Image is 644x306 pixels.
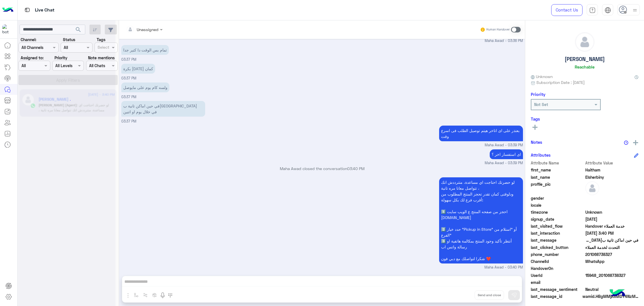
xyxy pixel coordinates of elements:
[531,116,638,121] h6: Tags
[485,38,523,44] span: Maha Awad - 03:36 PM
[531,92,545,97] h6: Priority
[2,4,13,16] img: Logo
[531,209,584,215] span: timezone
[624,140,628,145] img: notes
[121,45,169,55] p: 11/9/2025, 3:37 PM
[585,202,639,208] span: null
[490,149,523,159] p: 11/9/2025, 3:39 PM
[585,181,599,195] img: defaultAdmin.png
[531,195,584,201] span: gender
[531,181,584,194] span: profile_pic
[97,44,109,51] div: Select
[2,24,12,34] img: 1403182699927242
[531,160,584,166] span: Attribute Name
[531,223,584,229] span: last_visited_flow
[585,272,639,278] span: 15948_201068738327
[585,286,639,292] span: 0
[585,251,639,257] span: 201068738327
[531,237,584,243] span: last_message
[565,56,605,62] h5: [PERSON_NAME]
[585,174,639,180] span: Elsherbiny
[35,6,55,14] p: Live Chat
[587,4,598,16] a: tab
[439,177,523,263] p: 11/9/2025, 3:40 PM
[585,258,639,264] span: 2
[531,244,584,250] span: last_clicked_button
[531,286,584,292] span: last_message_sentiment
[531,265,584,271] span: HandoverOn
[585,160,639,166] span: Attribute Value
[589,7,596,13] img: tab
[531,230,584,236] span: last_interaction
[531,216,584,222] span: signup_date
[585,195,639,201] span: null
[531,279,584,285] span: email
[531,74,553,79] span: Unknown
[24,6,31,13] img: tab
[551,4,583,16] a: Contact Us
[121,95,136,99] span: 03:37 PM
[484,265,523,270] span: Maha Awad - 03:40 PM
[121,101,205,117] p: 11/9/2025, 3:37 PM
[121,64,155,74] p: 11/9/2025, 3:37 PM
[121,166,523,171] p: Maha Awad closed the conversation
[531,174,584,180] span: last_name
[121,119,136,123] span: 03:37 PM
[121,57,136,62] span: 03:37 PM
[486,27,510,32] small: Human Handover
[585,279,639,285] span: null
[531,202,584,208] span: locale
[485,161,523,166] span: Maha Awad - 03:39 PM
[585,244,639,250] span: التحدث لخدمة العملاء
[531,258,584,264] span: ChannelId
[347,166,364,171] span: 03:40 PM
[531,293,581,299] span: last_message_id
[608,284,627,303] img: hulul-logo.png
[121,76,136,80] span: 03:37 PM
[121,83,169,92] p: 11/9/2025, 3:37 PM
[585,265,639,271] span: null
[485,143,523,148] span: Maha Awad - 03:39 PM
[531,167,584,173] span: first_name
[631,7,638,14] img: profile
[585,167,639,173] span: Haitham
[585,223,639,229] span: Handover خدمة العملاء
[633,140,638,145] img: add
[575,32,594,51] img: defaultAdmin.png
[585,209,639,215] span: Unknown
[575,64,595,69] h6: Reachable
[531,152,551,157] h6: Attributes
[61,95,71,105] div: loading...
[475,290,504,300] button: Send and close
[583,293,638,299] span: wamid.HBgMMjAxMDY4NzM4MzI3FQIAEhggQUM1NUEyQzg3NjU1QkU2NzIwRUExMkQxMkE0NjI3NUQA
[439,126,523,141] p: 11/9/2025, 3:39 PM
[531,272,584,278] span: UserId
[585,230,639,236] span: 2025-09-11T12:40:52.612Z
[585,237,639,243] span: في حين اماكن تانية بتوصل في خلال يوم او اتنين
[531,251,584,257] span: phone_number
[585,216,639,222] span: 2025-02-20T18:33:48.384Z
[605,7,611,13] img: tab
[536,79,585,85] span: Subscription Date : [DATE]
[531,140,542,145] h6: Notes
